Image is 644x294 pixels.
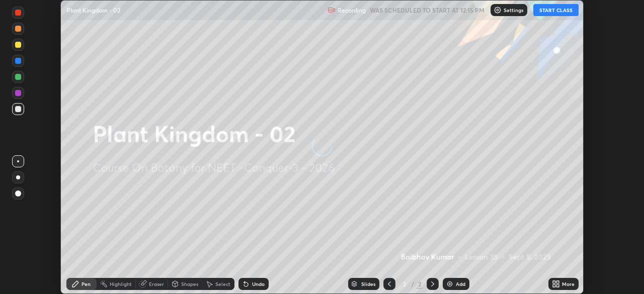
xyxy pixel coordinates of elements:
img: add-slide-button [446,280,454,288]
div: Slides [361,281,375,286]
div: Add [456,281,465,286]
button: START CLASS [533,4,579,16]
div: Shapes [181,281,198,286]
p: Recording [338,7,366,14]
div: Highlight [110,281,132,286]
h5: WAS SCHEDULED TO START AT 12:15 PM [370,6,485,15]
div: 2 [417,279,423,288]
div: Eraser [149,281,164,286]
img: recording.375f2c34.svg [328,6,336,14]
p: Settings [504,8,523,13]
div: Select [215,281,230,286]
img: class-settings-icons [494,6,502,14]
div: 2 [399,281,410,287]
div: Undo [252,281,265,286]
div: More [562,281,575,286]
div: / [412,281,415,287]
p: Plant Kingdom - 02 [66,6,120,14]
div: Pen [82,281,91,286]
